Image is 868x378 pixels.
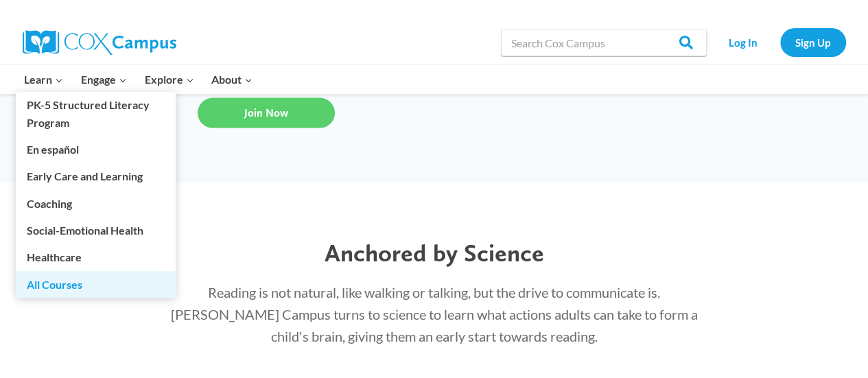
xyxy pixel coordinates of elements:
[244,106,288,119] span: Join Now
[714,28,773,56] a: Log In
[202,65,261,94] button: Child menu of About
[16,217,176,244] a: Social-Emotional Health
[72,65,136,94] button: Child menu of Engage
[16,65,261,94] nav: Primary Navigation
[714,28,846,56] nav: Secondary Navigation
[16,190,176,216] a: Coaching
[325,238,544,268] span: Anchored by Science
[16,137,176,163] a: En español
[16,163,176,189] a: Early Care and Learning
[501,29,707,56] input: Search Cox Campus
[136,65,203,94] button: Child menu of Explore
[198,98,335,128] a: Join Now
[16,271,176,297] a: All Courses
[16,65,73,94] button: Child menu of Learn
[169,281,700,347] p: Reading is not natural, like walking or talking, but the drive to communicate is. [PERSON_NAME] C...
[23,30,176,55] img: Cox Campus
[780,28,846,56] a: Sign Up
[16,244,176,270] a: Healthcare
[16,92,176,136] a: PK-5 Structured Literacy Program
